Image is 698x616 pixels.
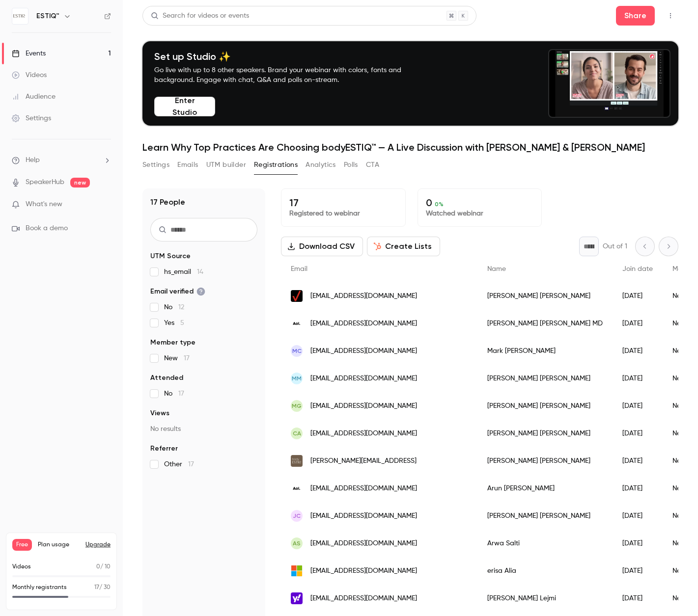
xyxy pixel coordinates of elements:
[150,287,205,296] span: Email verified
[613,585,663,612] div: [DATE]
[426,209,534,218] p: Watched webinar
[291,592,303,604] img: yahoo.fr
[150,424,257,434] p: No results
[150,251,257,469] section: facet-groups
[613,282,663,310] div: [DATE]
[292,402,302,410] span: MG
[310,456,417,466] span: [PERSON_NAME][EMAIL_ADDRESS]
[477,447,613,475] div: [PERSON_NAME] [PERSON_NAME]
[613,447,663,475] div: [DATE]
[613,420,663,447] div: [DATE]
[177,157,198,173] button: Emails
[94,585,99,590] span: 17
[310,538,417,549] span: [EMAIL_ADDRESS][DOMAIN_NAME]
[435,201,444,208] span: 0 %
[310,401,417,411] span: [EMAIL_ADDRESS][DOMAIN_NAME]
[310,593,417,604] span: [EMAIL_ADDRESS][DOMAIN_NAME]
[293,429,301,438] span: CA
[477,585,613,612] div: [PERSON_NAME] Lejmi
[477,310,613,337] div: [PERSON_NAME] [PERSON_NAME] MD
[142,141,678,153] h1: Learn Why Top Practices Are Choosing bodyESTIQ™ — A Live Discussion with [PERSON_NAME] & [PERSON_...
[26,177,64,187] a: SpeakerHub
[613,365,663,392] div: [DATE]
[164,318,184,328] span: Yes
[292,374,302,383] span: MM
[12,583,67,592] p: Monthly registrants
[291,482,303,494] img: aol.com
[254,157,298,173] button: Registrations
[293,539,301,548] span: AS
[613,310,663,337] div: [DATE]
[150,196,185,208] h1: 17 People
[12,49,46,58] div: Events
[613,392,663,420] div: [DATE]
[477,365,613,392] div: [PERSON_NAME] [PERSON_NAME]
[426,197,534,209] p: 0
[477,420,613,447] div: [PERSON_NAME] [PERSON_NAME]
[12,562,31,571] p: Videos
[613,337,663,365] div: [DATE]
[12,70,47,80] div: Videos
[36,11,59,21] h6: ESTIQ™
[281,237,363,256] button: Download CSV
[206,157,246,173] button: UTM builder
[367,237,440,256] button: Create Lists
[151,11,249,21] div: Search for videos or events
[150,251,191,261] span: UTM Source
[477,282,613,310] div: [PERSON_NAME] [PERSON_NAME]
[164,389,184,399] span: No
[310,429,417,439] span: [EMAIL_ADDRESS][DOMAIN_NAME]
[164,302,184,312] span: No
[12,8,28,24] img: ESTIQ™
[85,541,111,549] button: Upgrade
[366,157,379,173] button: CTA
[26,223,68,234] span: Book a demo
[154,65,424,85] p: Go live with up to 8 other speakers. Brand your webinar with colors, fonts and background. Engage...
[188,461,194,468] span: 17
[150,444,178,454] span: Referrer
[344,157,358,173] button: Polls
[164,353,190,363] span: New
[289,209,397,218] p: Registered to webinar
[291,565,303,577] img: outlook.com
[154,97,215,116] button: Enter Studio
[616,6,655,26] button: Share
[150,338,195,348] span: Member type
[291,266,307,272] span: Email
[310,319,417,329] span: [EMAIL_ADDRESS][DOMAIN_NAME]
[291,318,303,329] img: aol.com
[96,564,100,570] span: 0
[38,541,80,549] span: Plan usage
[487,266,506,272] span: Name
[154,51,424,62] h4: Set up Studio ✨
[310,483,417,494] span: [EMAIL_ADDRESS][DOMAIN_NAME]
[622,266,653,272] span: Join date
[94,583,111,592] p: / 30
[477,530,613,557] div: Arwa Salti
[292,347,302,355] span: MC
[180,320,184,326] span: 5
[96,562,111,571] p: / 10
[164,459,194,469] span: Other
[477,392,613,420] div: [PERSON_NAME] [PERSON_NAME]
[12,155,111,165] li: help-dropdown-opener
[178,390,184,397] span: 17
[164,267,203,277] span: hs_email
[613,475,663,502] div: [DATE]
[178,304,184,311] span: 12
[310,511,417,521] span: [EMAIL_ADDRESS][DOMAIN_NAME]
[291,290,303,302] img: verizon.net
[184,355,190,362] span: 17
[12,92,56,102] div: Audience
[150,408,169,418] span: Views
[477,475,613,502] div: Arun [PERSON_NAME]
[310,374,417,384] span: [EMAIL_ADDRESS][DOMAIN_NAME]
[310,291,417,301] span: [EMAIL_ADDRESS][DOMAIN_NAME]
[291,455,303,467] img: estiq.ai
[603,241,627,251] p: Out of 1
[613,530,663,557] div: [DATE]
[293,511,301,520] span: JC
[306,157,336,173] button: Analytics
[12,113,51,123] div: Settings
[99,200,111,209] iframe: Noticeable Trigger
